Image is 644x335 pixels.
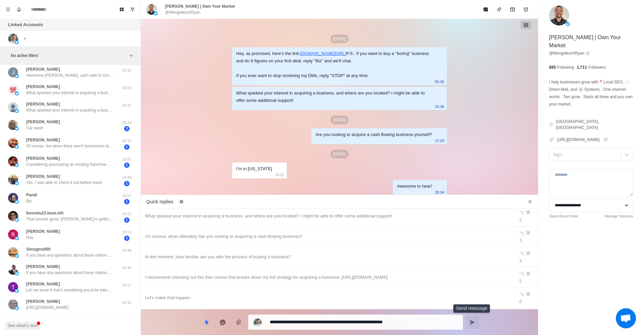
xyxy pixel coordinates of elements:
[604,213,633,219] a: Manage Statuses
[15,91,19,95] img: picture
[8,85,18,95] img: picture
[124,126,129,131] span: 3
[116,4,127,15] button: Board View
[11,53,127,59] p: No active filters
[13,4,24,15] button: Notifications
[519,290,534,305] div: ⌥ ⌘ 6
[145,212,511,220] div: What sparked your interest in acquiring a business, and where are you located? I might be able to...
[15,109,19,113] img: picture
[8,193,18,203] img: picture
[549,33,633,50] p: [PERSON_NAME] | Own Your Market
[165,9,200,15] p: @MengelkochRyan
[557,137,608,143] a: [URL][DOMAIN_NAME]
[8,120,18,130] img: picture
[26,180,102,186] p: Yes, I was able to check it out before hand
[519,209,534,223] div: ⌥ ⌘ 2
[300,51,346,56] a: [DOMAIN_NAME][URL]
[8,102,18,112] img: picture
[145,274,511,281] div: I recommend checking out this free course that breaks down my full strategy for acquiring a busin...
[8,21,43,28] p: Linked Accounts
[492,3,506,16] button: Pin
[435,78,444,85] p: 05:30
[556,119,633,131] p: [GEOGRAPHIC_DATA], [GEOGRAPHIC_DATA]
[146,4,157,15] img: picture
[15,254,19,258] img: picture
[397,183,432,190] div: Awesome to hear!
[176,196,187,207] button: Edit quick replies
[8,33,18,44] img: picture
[26,287,113,293] p: Let me know if that’s something you’d be interested in and I can set you up on a call with my con...
[15,218,19,222] img: picture
[15,236,19,240] img: picture
[8,265,18,275] img: picture
[435,189,444,196] p: 20:34
[26,281,60,287] p: [PERSON_NAME]
[8,138,18,148] img: picture
[124,236,129,241] span: 1
[315,131,432,138] div: Are you looking to acquire a cash flowing business yourself?
[127,52,135,60] button: Add filters
[26,137,60,143] p: [PERSON_NAME]
[15,181,19,185] img: picture
[26,90,113,96] p: What sparked your interest in acquiring a business, and where are you located? I might be able to...
[26,72,113,78] p: Awesome [PERSON_NAME], can't wait to connect on the inside!
[124,217,129,223] span: 1
[525,196,535,207] button: Close quick replies
[254,318,262,326] img: picture
[165,3,235,9] p: [PERSON_NAME] | Own Your Market
[15,74,19,78] img: picture
[26,125,43,131] p: Car wash
[15,127,19,131] img: picture
[154,11,158,15] img: picture
[479,3,492,16] button: Mark as read
[145,294,511,301] div: Let's make that happen.
[506,3,519,16] button: Archive
[15,200,19,204] img: picture
[588,64,605,70] p: Followers
[216,316,229,329] button: Reply with AI
[118,138,135,144] p: 20:16
[8,282,18,292] img: picture
[118,85,135,91] p: 20:32
[519,250,534,264] div: ⌥ ⌘ 4
[15,289,19,293] img: picture
[26,143,113,149] p: Of course, but when there aren't businesses for sale in my area with numbers that make sense
[118,103,135,108] p: 20:31
[15,271,19,275] img: picture
[549,5,569,25] img: picture
[330,35,348,43] p: [DATE]
[26,155,60,161] p: [PERSON_NAME]
[26,192,37,198] p: Pandi
[26,228,60,234] p: [PERSON_NAME]
[118,156,135,162] p: 19:51
[118,282,135,288] p: 18:17
[330,150,348,158] p: [DATE]
[26,216,113,222] p: That sounds good, [PERSON_NAME]'m getting married this weekend so would it be OK if we schedule t...
[26,264,60,270] p: [PERSON_NAME]
[15,145,19,149] img: picture
[118,229,135,235] p: 19:13
[3,4,13,15] button: Menu
[15,163,19,167] img: picture
[232,316,246,329] button: Add media
[549,78,633,108] p: I help businesses grow with📍Local SEO, ✉️ Direct Mail, and ⚙️ Systems. One channel works. Two gro...
[330,116,348,124] p: [DATE]
[124,199,129,204] span: 1
[146,198,173,205] p: Quick replies
[118,265,135,271] p: 18:44
[26,210,63,216] p: boovalu23.base.eth
[15,40,19,44] img: picture
[118,175,135,180] p: 19:49
[549,213,578,219] a: Open Board View
[8,229,18,240] img: picture
[8,175,18,185] img: picture
[124,162,129,168] span: 1
[5,322,40,330] button: See what's new
[26,161,113,167] p: Considering purchasing an existing franchise or something similar. Can’t quit my day job to start...
[26,298,60,305] p: [PERSON_NAME]
[519,3,533,16] button: Add reminder
[566,22,570,26] img: picture
[118,248,135,253] p: 18:48
[616,308,636,328] div: Open chat
[577,64,587,70] p: 1,711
